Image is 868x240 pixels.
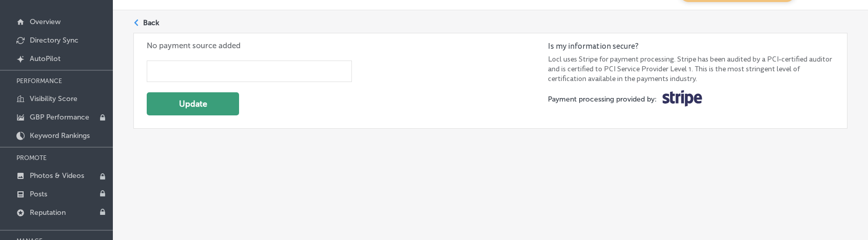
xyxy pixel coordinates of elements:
[30,190,47,198] p: Posts
[30,94,77,103] p: Visibility Score
[133,18,159,28] a: Back
[30,17,61,26] p: Overview
[548,95,657,104] label: Payment processing provided by:
[152,66,346,75] iframe: 安全银行卡支付输入框
[30,113,89,122] p: GBP Performance
[548,54,834,84] label: Locl uses Stripe for payment processing. Stripe has been audited by a PCI-certified auditor and i...
[30,54,61,63] p: AutoPilot
[548,41,834,52] label: Is my information secure?
[147,92,239,115] button: Update
[30,131,90,140] p: Keyword Rankings
[143,18,159,27] p: Back
[147,41,548,50] label: No payment source added
[30,171,84,180] p: Photos & Videos
[30,36,78,45] p: Directory Sync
